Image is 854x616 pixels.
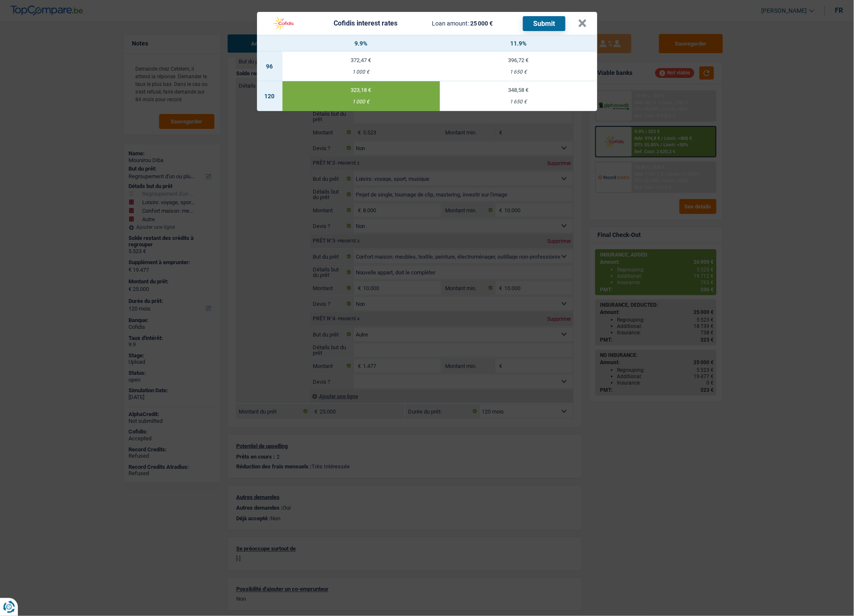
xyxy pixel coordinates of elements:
th: 9.9% [283,35,440,51]
div: 396,72 € [440,57,597,63]
td: 120 [257,81,283,111]
div: 1 650 € [440,99,597,105]
div: 372,47 € [283,57,440,63]
div: 1 000 € [283,99,440,105]
span: Loan amount: [432,20,469,27]
div: Cofidis interest rates [334,20,397,27]
span: 25 000 € [470,20,493,27]
div: 1 000 € [283,69,440,75]
div: 1 650 € [440,69,597,75]
button: × [578,19,587,28]
div: 323,18 € [283,87,440,93]
td: 96 [257,51,283,81]
img: Cofidis [267,15,300,31]
th: 11.9% [440,35,597,51]
button: Submit [523,16,566,31]
div: 348,58 € [440,87,597,93]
